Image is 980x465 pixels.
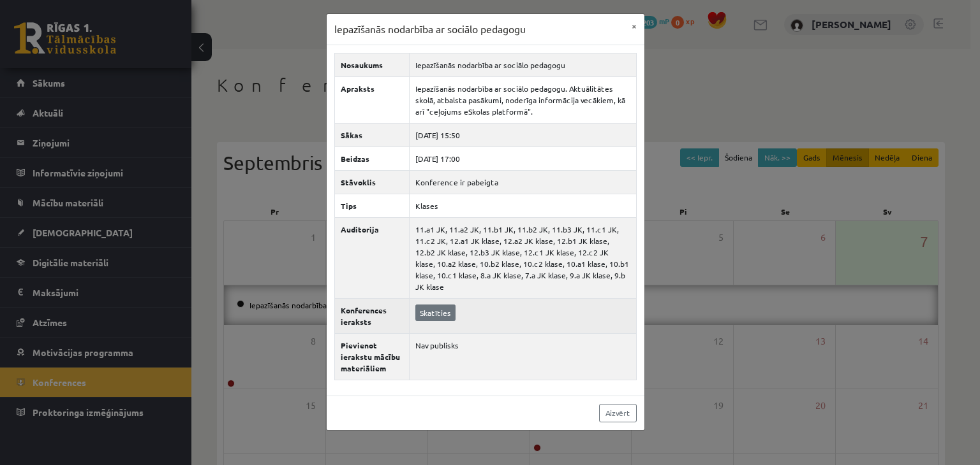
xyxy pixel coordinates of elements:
th: Stāvoklis [334,170,409,194]
th: Tips [334,194,409,217]
th: Konferences ieraksts [334,298,409,333]
a: Skatīties [415,304,456,321]
th: Nosaukums [334,53,409,76]
h3: Iepazīšanās nodarbība ar sociālo pedagogu [334,22,526,37]
button: × [624,14,644,38]
td: Iepazīšanās nodarbība ar sociālo pedagogu. Aktuālitātes skolā, atbalsta pasākumi, noderīga inform... [409,76,636,123]
td: [DATE] 15:50 [409,123,636,147]
td: 11.a1 JK, 11.a2 JK, 11.b1 JK, 11.b2 JK, 11.b3 JK, 11.c1 JK, 11.c2 JK, 12.a1 JK klase, 12.a2 JK kl... [409,217,636,298]
th: Auditorija [334,217,409,298]
td: Nav publisks [409,333,636,380]
td: Iepazīšanās nodarbība ar sociālo pedagogu [409,53,636,76]
th: Apraksts [334,76,409,123]
a: Aizvērt [599,404,637,422]
td: Konference ir pabeigta [409,170,636,194]
th: Pievienot ierakstu mācību materiāliem [334,333,409,380]
th: Beidzas [334,147,409,170]
th: Sākas [334,123,409,147]
td: [DATE] 17:00 [409,147,636,170]
td: Klases [409,194,636,217]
